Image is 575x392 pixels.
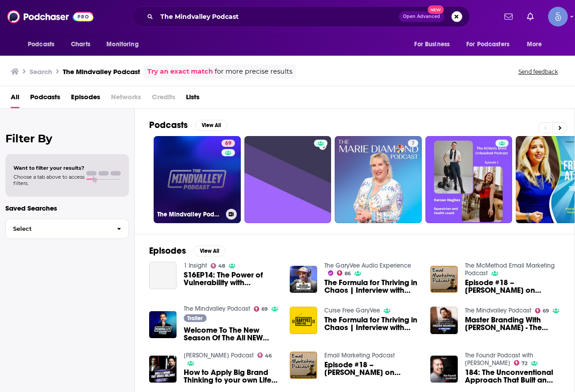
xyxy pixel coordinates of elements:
button: Show profile menu [548,7,568,26]
a: Show notifications dropdown [501,9,516,24]
button: Send feedback [516,68,561,75]
a: 69The Mindvalley Podcast [154,136,241,223]
span: S16EP14: The Power of Vulnerability with [PERSON_NAME] - The Mindvalley Podcast with [PERSON_NAME] [184,271,279,286]
a: Show notifications dropdown [523,9,537,24]
img: Episode #18 – Vishen Lakhiani on MindValley’s Funnel Analysis Model (how to write the perfect ema... [290,352,317,379]
span: 86 [345,272,351,276]
span: Episode #18 – [PERSON_NAME] on MindValley’s Funnel Analysis Model (how to write the perfect email... [465,279,560,294]
a: The Formula for Thriving in Chaos | Interview with Mindvalley Podcast [324,316,420,331]
a: 86 [337,270,351,276]
span: 69 [543,309,549,313]
a: 69 [221,140,235,147]
h2: Filter By [5,132,129,145]
span: 69 [225,139,231,148]
button: open menu [460,36,522,53]
span: Master Branding With [PERSON_NAME] - The Brand Architect Of Zumba and @Mindvalley [465,316,560,331]
a: Charts [65,36,96,53]
span: Select [6,226,110,232]
a: Episode #18 – Vishen Lakhiani on MindValley’s Funnel Analysis Model (how to write the perfect ema... [465,279,560,294]
span: 69 [261,307,268,311]
img: Episode #18 – Vishen Lakhiani on MindValley’s Funnel Analysis Model (how to write the perfect ema... [430,266,458,293]
h3: The Mindvalley Podcast [157,211,222,218]
a: Lists [186,90,199,108]
h2: Podcasts [149,119,188,131]
span: 184: The Unconventional Approach That Built an Online Education Empire of 3M Students, With [PERS... [465,369,560,384]
span: 48 [218,264,225,268]
span: More [527,38,542,51]
input: Search podcasts, credits, & more... [157,9,399,24]
span: 7 [411,139,415,148]
button: open menu [22,36,66,53]
img: Welcome To The New Season Of The All NEW Mindvalley Show with Vishen [149,311,177,339]
a: 48 [211,263,226,269]
a: All [11,90,19,108]
img: Master Branding With Jeffrey Perlman - The Brand Architect Of Zumba and @Mindvalley [430,307,458,334]
span: Episode #18 – [PERSON_NAME] on MindValley’s Funnel Analysis Model (how to write the perfect email... [324,361,420,376]
button: Select [5,219,129,239]
h2: Episodes [149,245,186,256]
span: Open Advanced [403,14,440,19]
h3: Search [30,67,52,76]
a: Simerjeet Singh Podcast [184,352,254,359]
span: Logged in as Spiral5-G1 [548,7,568,26]
img: Podchaser - Follow, Share and Rate Podcasts [7,8,93,25]
a: Podcasts [30,90,60,108]
div: Search podcasts, credits, & more... [132,6,470,27]
a: How to Apply Big Brand Thinking to your own Life & Work - Mindvalley’s Strategist Breaks It Down [184,369,279,384]
img: 184: The Unconventional Approach That Built an Online Education Empire of 3M Students, With Ajit ... [430,356,458,383]
img: The Formula for Thriving in Chaos | Interview with Mindvalley Podcast [290,307,317,334]
span: Charts [71,38,90,51]
span: Networks [111,90,141,108]
a: Episodes [71,90,100,108]
a: Email Marketing Podcast [324,352,395,359]
a: 184: The Unconventional Approach That Built an Online Education Empire of 3M Students, With Ajit ... [465,369,560,384]
a: The McMethod Email Marketing Podcast [465,262,555,277]
span: Podcasts [28,38,54,51]
button: View All [195,120,227,131]
a: The Mindvalley Podcast [465,307,531,314]
img: The Formula for Thriving in Chaos | Interview with Mindvalley Podcast [290,266,317,293]
a: The GaryVee Audio Experience [324,262,411,269]
p: Saved Searches [5,204,129,212]
span: Choose a tab above to access filters. [13,174,84,186]
span: New [428,5,444,14]
span: 72 [522,361,527,366]
button: View All [193,246,226,256]
span: Trailer [187,316,203,321]
a: 7 [335,136,422,223]
a: Welcome To The New Season Of The All NEW Mindvalley Show with Vishen [184,326,279,342]
button: open menu [100,36,150,53]
span: For Podcasters [466,38,509,51]
img: How to Apply Big Brand Thinking to your own Life & Work - Mindvalley’s Strategist Breaks It Down [149,356,177,383]
button: Open AdvancedNew [399,11,444,22]
a: 72 [514,360,528,366]
a: S16EP14: The Power of Vulnerability with Rich Litvin - The Mindvalley Podcast with Vishen Lakhiani [184,271,279,286]
span: 46 [265,354,272,358]
a: Curse Free GaryVee [324,307,380,314]
button: open menu [408,36,461,53]
a: Episode #18 – Vishen Lakhiani on MindValley’s Funnel Analysis Model (how to write the perfect ema... [324,361,420,376]
a: 1 Insight [184,262,207,269]
a: PodcastsView All [149,119,227,131]
a: The Formula for Thriving in Chaos | Interview with Mindvalley Podcast [324,279,420,294]
a: S16EP14: The Power of Vulnerability with Rich Litvin - The Mindvalley Podcast with Vishen Lakhiani [149,262,177,289]
a: Master Branding With Jeffrey Perlman - The Brand Architect Of Zumba and @Mindvalley [465,316,560,331]
span: Want to filter your results? [13,165,84,171]
span: for more precise results [215,66,292,77]
a: Try an exact match [147,66,213,77]
img: User Profile [548,7,568,26]
a: The Foundr Podcast with Nathan Chan [465,352,533,367]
